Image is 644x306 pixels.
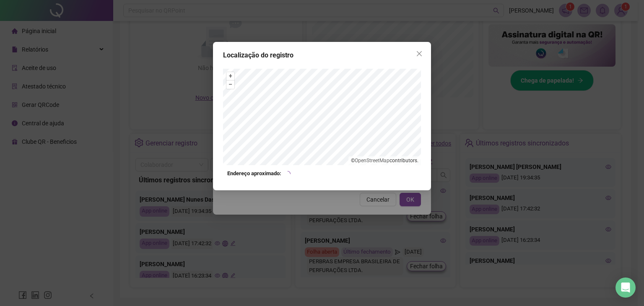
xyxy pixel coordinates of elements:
[223,50,421,60] div: Localização do registro
[351,158,418,163] li: © contributors.
[285,171,291,177] span: loading
[615,277,636,298] div: Open Intercom Messenger
[355,158,390,163] a: OpenStreetMap
[226,72,234,80] button: +
[416,50,423,57] span: close
[226,80,234,88] button: –
[413,47,426,60] button: Close
[227,169,281,178] strong: Endereço aproximado:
